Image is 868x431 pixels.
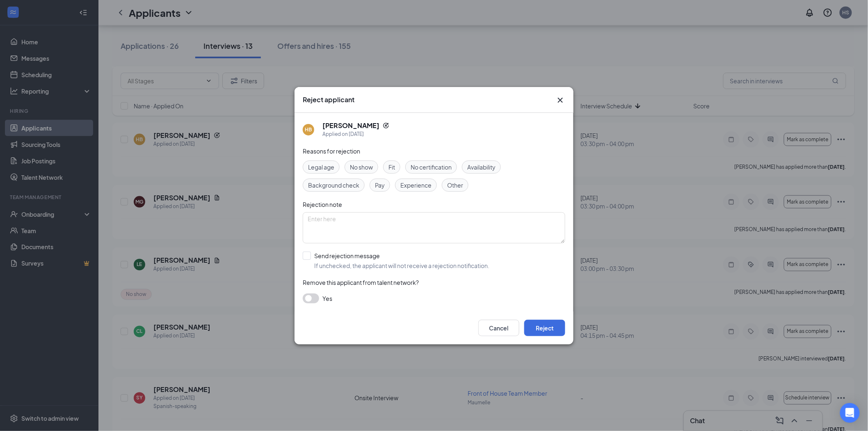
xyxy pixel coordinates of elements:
[383,122,389,129] svg: Reapply
[350,163,373,172] span: No show
[447,181,463,190] span: Other
[303,95,354,104] h3: Reject applicant
[308,181,359,190] span: Background check
[322,293,332,303] span: Yes
[308,163,334,172] span: Legal age
[303,147,360,155] span: Reasons for rejection
[305,126,312,133] div: HB
[840,403,860,423] div: Open Intercom Messenger
[555,95,565,105] svg: Cross
[411,163,452,172] span: No certification
[322,121,379,130] h5: [PERSON_NAME]
[375,181,385,190] span: Pay
[303,201,342,208] span: Rejection note
[322,130,389,138] div: Applied on [DATE]
[467,163,496,172] span: Availability
[388,163,395,172] span: Fit
[555,95,565,105] button: Close
[478,320,519,336] button: Cancel
[303,279,419,286] span: Remove this applicant from talent network?
[524,320,565,336] button: Reject
[400,181,432,190] span: Experience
